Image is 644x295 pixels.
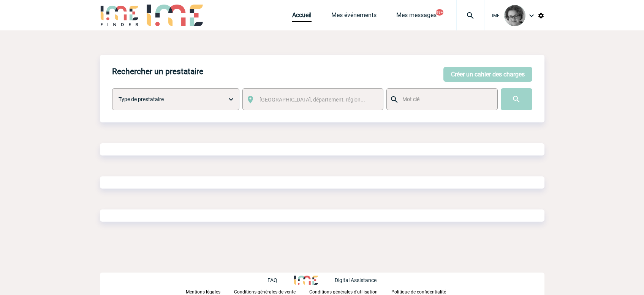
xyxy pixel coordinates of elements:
p: Conditions générales de vente [234,289,296,295]
span: [GEOGRAPHIC_DATA], département, région... [259,97,365,103]
button: 99+ [436,9,443,16]
a: Mes événements [331,11,377,22]
a: Conditions générales d'utilisation [309,288,391,295]
p: Digital Assistance [335,277,377,283]
p: FAQ [267,277,277,283]
img: IME-Finder [100,5,139,26]
a: FAQ [267,276,294,283]
img: http://www.idealmeetingsevents.fr/ [294,276,318,285]
a: Accueil [292,11,312,22]
input: Submit [501,88,532,110]
p: Conditions générales d'utilisation [309,289,378,295]
a: Politique de confidentialité [391,288,458,295]
a: Conditions générales de vente [234,288,309,295]
h4: Rechercher un prestataire [112,67,203,76]
img: 101028-0.jpg [504,5,525,26]
input: Mot clé [400,94,491,104]
p: Politique de confidentialité [391,289,446,295]
a: Mes messages [396,11,437,22]
span: IME [492,13,500,18]
p: Mentions légales [186,289,220,295]
a: Mentions légales [186,288,234,295]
